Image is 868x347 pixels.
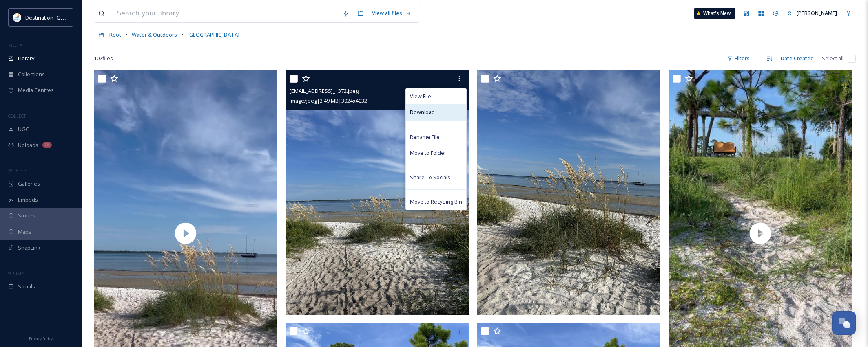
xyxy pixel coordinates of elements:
span: Select all [822,55,844,62]
img: download.png [13,13,21,22]
input: Search your library [113,4,339,22]
a: [GEOGRAPHIC_DATA] [188,30,239,40]
span: WIDGETS [8,167,27,173]
span: Collections [18,70,45,78]
span: image/jpeg | 3.49 MB | 3024 x 4032 [290,97,367,104]
span: Destination [GEOGRAPHIC_DATA] [25,13,106,21]
span: Maps [18,228,31,236]
span: MEDIA [8,42,22,48]
a: View all files [368,5,416,21]
span: Move to Recycling Bin [410,198,462,206]
a: Root [109,30,121,40]
span: Share To Socials [410,173,450,181]
span: Rename File [410,133,440,141]
span: Water & Outdoors [132,31,177,38]
a: Privacy Policy [29,333,53,343]
span: UGC [18,125,29,133]
img: ext_1755194116.693993_Social@destinationpanamacity.com-IMG_1374.jpeg [477,70,660,315]
span: Stories [18,212,35,220]
span: Media Centres [18,86,54,94]
span: Library [18,55,34,62]
span: Uploads [18,141,38,149]
a: Water & Outdoors [132,30,177,40]
span: SnapLink [18,244,40,252]
span: [PERSON_NAME] [797,9,837,17]
span: Galleries [18,180,40,188]
div: Filters [723,51,754,66]
span: [GEOGRAPHIC_DATA] [188,31,239,38]
div: 1k [42,142,52,148]
span: View File [410,92,431,100]
span: Privacy Policy [29,336,53,341]
a: What's New [694,8,735,19]
button: Open Chat [832,311,856,335]
span: Socials [18,283,35,290]
img: ext_1755194117.301575_Social@destinationpanamacity.com-IMG_1372.jpeg [286,70,469,315]
span: Root [109,31,121,38]
span: 102 file s [94,55,113,62]
div: Date Created [777,51,818,66]
span: COLLECT [8,113,26,119]
span: [EMAIL_ADDRESS]_1372.jpeg [290,87,359,94]
span: Download [410,108,435,116]
span: Embeds [18,196,38,204]
span: SOCIALS [8,270,24,276]
a: [PERSON_NAME] [783,5,841,21]
span: Move to Folder [410,149,446,157]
